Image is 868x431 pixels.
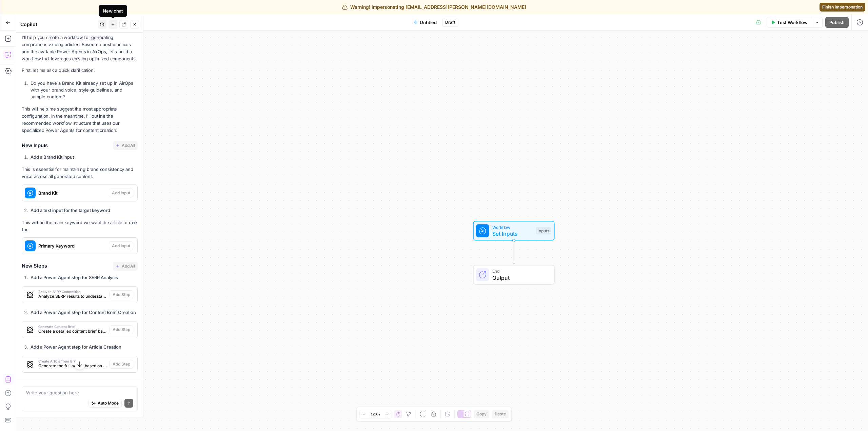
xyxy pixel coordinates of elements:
[820,3,865,12] a: Finish impersonation
[474,410,489,418] button: Copy
[829,19,845,26] span: Publish
[38,328,107,334] span: Create a detailed content brief based on SERP analysis
[103,7,123,14] div: New chat
[536,227,551,235] div: Inputs
[113,262,138,271] button: Add All
[38,325,107,328] span: Generate Content Brief
[22,67,138,74] p: First, let me ask a quick clarification:
[22,219,138,233] p: This will be the main keyword we want the article to rank for.
[825,17,849,28] button: Publish
[31,154,74,160] strong: Add a Brand Kit input
[122,263,135,269] span: Add All
[31,208,110,213] strong: Add a text input for the target keyword
[22,262,138,271] h3: New Steps
[112,190,130,196] span: Add Input
[109,241,133,250] button: Add Input
[113,361,130,367] span: Add Step
[445,19,455,25] span: Draft
[410,17,441,28] button: Untitled
[495,411,506,417] span: Paste
[113,141,138,150] button: Add All
[451,221,577,241] div: WorkflowSet InputsInputs
[38,190,106,196] span: Brand Kit
[492,230,533,238] span: Set Inputs
[110,360,133,369] button: Add Step
[38,290,107,293] span: Analyze SERP Competition
[22,105,138,134] p: This will help me suggest the most appropriate configuration. In the meantime, I'll outline the r...
[20,21,96,28] div: Copilot
[29,80,138,100] li: Do you have a Brand Kit already set up in AirOps with your brand voice, style guidelines, and sam...
[38,359,107,363] span: Create Article from Brief
[420,19,437,26] span: Untitled
[476,411,487,417] span: Copy
[31,310,136,315] strong: Add a Power Agent step for Content Brief Creation
[31,344,121,350] strong: Add a Power Agent step for Article Creation
[122,142,135,149] span: Add All
[22,34,138,63] p: I'll help you create a workflow for generating comprehensive blog articles. Based on best practic...
[777,19,808,26] span: Test Workflow
[110,290,133,299] button: Add Step
[98,400,119,406] span: Auto Mode
[110,325,133,334] button: Add Step
[31,275,118,280] strong: Add a Power Agent step for SERP Analysis
[112,243,130,249] span: Add Input
[38,363,107,369] span: Generate the full article based on the content brief
[492,274,548,282] span: Output
[767,17,812,28] button: Test Workflow
[513,240,515,264] g: Edge from start to end
[113,327,130,333] span: Add Step
[109,189,133,197] button: Add Input
[492,410,509,418] button: Paste
[342,4,526,11] div: Warning! Impersonating [EMAIL_ADDRESS][PERSON_NAME][DOMAIN_NAME]
[113,292,130,298] span: Add Step
[492,268,548,274] span: End
[88,399,122,408] button: Auto Mode
[492,224,533,230] span: Workflow
[451,265,577,285] div: EndOutput
[22,166,138,180] p: This is essential for maintaining brand consistency and voice across all generated content.
[38,242,106,249] span: Primary Keyword
[371,411,380,417] span: 120%
[822,4,863,10] span: Finish impersonation
[38,293,107,299] span: Analyze SERP results to understand competition and content requirements
[22,141,138,150] h3: New Inputs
